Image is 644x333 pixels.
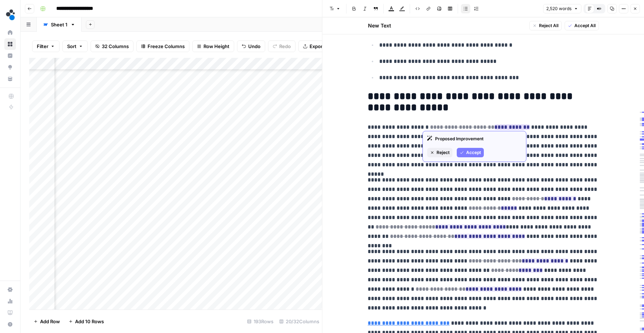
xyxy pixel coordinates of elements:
a: Browse [4,38,16,50]
span: Add Row [40,318,60,325]
button: Redo [268,40,295,52]
span: 2,520 words [546,5,571,12]
span: Sort [67,43,76,50]
a: Your Data [4,73,16,85]
button: Add Row [29,316,64,327]
button: Add 10 Rows [64,316,108,327]
img: spot.ai Logo [4,8,17,21]
span: Redo [279,43,291,50]
a: Sheet 1 [37,17,82,32]
span: Reject All [539,22,558,29]
span: Accept All [574,22,595,29]
a: Opportunities [4,61,16,73]
span: Undo [248,43,260,50]
button: Reject All [529,21,561,30]
button: Undo [237,40,265,52]
button: 32 Columns [91,40,133,52]
button: Help + Support [4,319,16,330]
a: Usage [4,295,16,307]
button: 2,520 words [543,4,581,13]
span: Add 10 Rows [75,318,104,325]
span: 32 Columns [102,43,129,50]
div: 193 Rows [244,316,276,327]
a: Insights [4,50,16,61]
button: Row Height [192,40,234,52]
a: Settings [4,284,16,295]
button: Accept [457,148,484,157]
span: Filter [37,43,48,50]
span: Reject [437,149,450,156]
button: Workspace: spot.ai [4,6,16,24]
span: Export CSV [310,43,335,50]
div: Proposed Improvement [427,136,522,142]
button: Reject [427,148,452,157]
span: Row Height [203,43,229,50]
a: Learning Hub [4,307,16,319]
a: Home [4,27,16,38]
button: Freeze Columns [136,40,189,52]
button: Accept All [564,21,599,30]
span: Accept [466,149,481,156]
span: Freeze Columns [148,43,185,50]
div: 20/32 Columns [276,316,322,327]
button: Sort [62,40,88,52]
button: Filter [32,40,60,52]
div: Sheet 1 [51,21,67,28]
button: Export CSV [298,40,340,52]
h2: New Text [368,22,391,29]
